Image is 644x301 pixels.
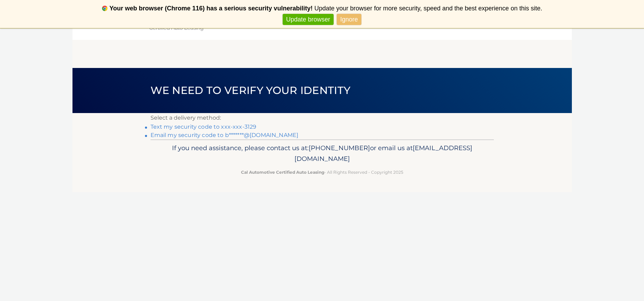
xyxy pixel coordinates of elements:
[151,123,257,130] a: Text my security code to xxx-xxx-3129
[283,14,334,25] a: Update browser
[151,132,299,138] a: Email my security code to b*******@[DOMAIN_NAME]
[151,113,494,123] p: Select a delivery method:
[151,84,351,97] span: We need to verify your identity
[155,169,489,176] p: - All Rights Reserved - Copyright 2025
[110,5,313,12] b: Your web browser (Chrome 116) has a serious security vulnerability!
[309,144,370,152] span: [PHONE_NUMBER]
[155,143,489,165] p: If you need assistance, please contact us at: or email us at
[314,5,542,12] span: Update your browser for more security, speed and the best experience on this site.
[337,14,361,25] a: Ignore
[241,170,324,175] strong: Cal Automotive Certified Auto Leasing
